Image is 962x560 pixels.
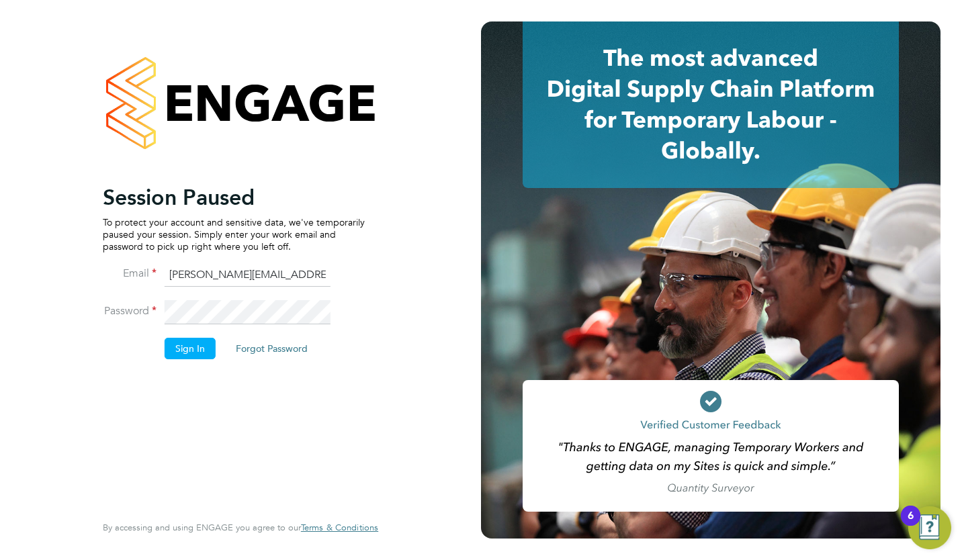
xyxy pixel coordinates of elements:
[908,516,914,533] div: 6
[103,304,157,318] label: Password
[225,338,318,359] button: Forgot Password
[165,338,216,359] button: Sign In
[301,522,378,533] span: Terms & Conditions
[103,216,365,253] p: To protect your account and sensitive data, we've temporarily paused your session. Simply enter y...
[165,263,331,287] input: Enter your work email...
[301,522,378,533] a: Terms & Conditions
[103,267,157,281] label: Email
[103,184,365,211] h2: Session Paused
[908,506,951,549] button: Open Resource Center, 6 new notifications
[103,522,378,533] span: By accessing and using ENGAGE you agree to our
